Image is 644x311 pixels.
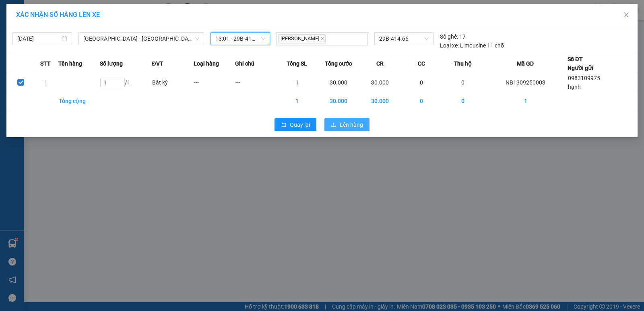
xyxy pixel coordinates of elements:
td: 1 [277,73,318,92]
img: logo.jpg [10,10,50,50]
span: rollback [281,122,287,128]
span: Số ghế: [440,32,458,41]
b: Gửi khách hàng [76,41,151,51]
span: 29B-414.66 [379,33,429,45]
b: Duy Khang Limousine [65,9,162,19]
span: Thu hộ [454,59,472,68]
td: --- [194,73,235,92]
span: ĐVT [152,59,163,68]
span: STT [40,59,51,68]
li: Hotline: 19003086 [45,30,183,40]
button: Close [615,4,638,27]
td: 30.000 [359,73,401,92]
td: 1 [277,92,318,110]
td: 1 [33,73,58,92]
span: [PERSON_NAME] [278,34,326,43]
td: 1 [484,92,568,110]
div: Số ĐT Người gửi [568,55,593,72]
td: 0 [442,92,484,110]
span: Ninh Bình - Hà Nội [83,33,199,45]
span: Tên hàng [58,59,82,68]
span: Quay lại [290,120,310,129]
td: / 1 [100,73,152,92]
td: NB1309250003 [484,73,568,92]
span: 0983109975 [568,75,600,81]
b: GỬI : Văn phòng [GEOGRAPHIC_DATA] [10,58,83,112]
span: close [320,37,324,41]
div: Limousine 11 chỗ [440,41,504,50]
li: Số 2 [PERSON_NAME], [GEOGRAPHIC_DATA] [45,20,183,30]
h1: NB1309250003 [88,58,140,76]
td: Tổng cộng [58,92,100,110]
span: Loại xe: [440,41,459,50]
span: Ghi chú [235,59,254,68]
td: 30.000 [318,73,359,92]
span: CC [418,59,425,68]
td: 30.000 [318,92,359,110]
span: Mã GD [517,59,534,68]
td: 30.000 [359,92,401,110]
span: 13:01 - 29B-414.66 [215,33,265,45]
span: Số lượng [100,59,123,68]
span: XÁC NHẬN SỐ HÀNG LÊN XE [16,11,100,19]
td: --- [235,73,277,92]
span: Loại hàng [194,59,219,68]
button: uploadLên hàng [324,118,369,131]
td: Bất kỳ [152,73,193,92]
span: close [623,12,630,18]
td: 0 [442,73,484,92]
td: 0 [401,73,442,92]
button: rollbackQuay lại [275,118,316,131]
span: Tổng SL [287,59,307,68]
span: Lên hàng [340,120,363,129]
span: CR [376,59,384,68]
input: 13/09/2025 [17,34,60,43]
span: Tổng cước [325,59,352,68]
span: hạnh [568,84,581,90]
span: upload [331,122,336,128]
div: 17 [440,32,466,41]
span: down [195,36,200,41]
td: 0 [401,92,442,110]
